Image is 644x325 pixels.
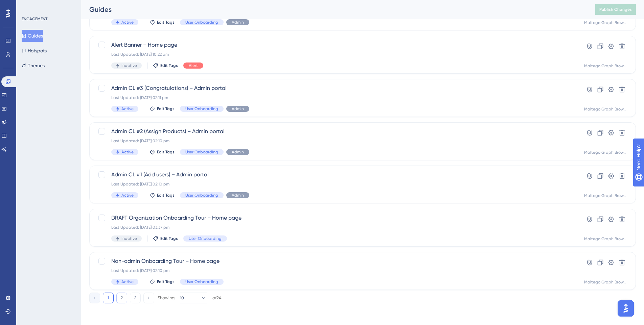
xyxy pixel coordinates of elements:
[185,279,218,284] span: User Onboarding
[185,193,218,198] span: User Onboarding
[584,63,627,69] div: Maltego Graph Browser
[584,236,627,242] div: Maltego Graph Browser
[111,171,560,179] span: Admin CL #1 (Add users) – Admin portal
[157,193,175,198] span: Edit Tags
[111,52,560,57] div: Last Updated: [DATE] 10:22 am
[103,293,114,303] button: 1
[157,106,175,111] span: Edit Tags
[212,295,222,301] div: of 24
[111,225,560,230] div: Last Updated: [DATE] 03:37 pm
[22,30,43,42] button: Guides
[16,2,42,10] span: Need Help?
[121,236,137,241] span: Inactive
[149,149,175,155] button: Edit Tags
[111,138,560,144] div: Last Updated: [DATE] 02:10 pm
[153,236,178,241] button: Edit Tags
[232,193,244,198] span: Admin
[180,293,207,303] button: 10
[232,149,244,155] span: Admin
[584,150,627,155] div: Maltego Graph Browser
[121,106,134,111] span: Active
[130,293,141,303] button: 3
[157,279,175,284] span: Edit Tags
[121,279,134,284] span: Active
[189,236,222,241] span: User Onboarding
[111,214,560,222] span: DRAFT Organization Onboarding Tour – Home page
[149,106,175,111] button: Edit Tags
[616,298,636,319] iframe: UserGuiding AI Assistant Launcher
[121,149,134,155] span: Active
[89,5,578,14] div: Guides
[595,4,636,15] button: Publish Changes
[121,63,137,68] span: Inactive
[116,293,127,303] button: 2
[189,63,198,68] span: Alert
[111,257,560,265] span: Non-admin Onboarding Tour – Home page
[160,236,178,241] span: Edit Tags
[185,20,218,25] span: User Onboarding
[149,193,175,198] button: Edit Tags
[185,106,218,111] span: User Onboarding
[111,84,560,92] span: Admin CL #3 (Congratulations) – Admin portal
[185,149,218,155] span: User Onboarding
[149,20,175,25] button: Edit Tags
[22,16,47,22] div: ENGAGEMENT
[584,106,627,112] div: Maltego Graph Browser
[158,295,175,301] div: Showing
[22,45,47,57] button: Hotspots
[584,193,627,198] div: Maltego Graph Browser
[599,7,632,12] span: Publish Changes
[149,279,175,284] button: Edit Tags
[160,63,178,68] span: Edit Tags
[121,20,134,25] span: Active
[157,20,175,25] span: Edit Tags
[153,63,178,68] button: Edit Tags
[111,95,560,100] div: Last Updated: [DATE] 02:11 pm
[232,20,244,25] span: Admin
[584,20,627,25] div: Maltego Graph Browser
[111,41,560,49] span: Alert Banner – Home page
[121,193,134,198] span: Active
[111,181,560,187] div: Last Updated: [DATE] 02:10 pm
[111,127,560,135] span: Admin CL #2 (Assign Products) – Admin portal
[584,279,627,285] div: Maltego Graph Browser
[111,268,560,273] div: Last Updated: [DATE] 02:10 pm
[232,106,244,111] span: Admin
[22,59,45,72] button: Themes
[180,295,184,301] span: 10
[157,149,175,155] span: Edit Tags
